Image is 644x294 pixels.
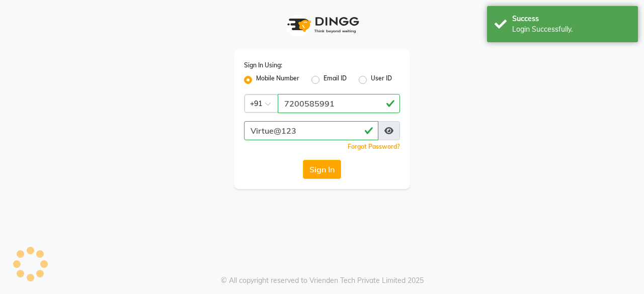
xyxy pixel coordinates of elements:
[348,143,400,150] a: Forgot Password?
[244,121,378,140] input: Username
[371,74,392,86] label: User ID
[512,24,630,35] div: Login Successfully.
[278,94,400,113] input: Username
[256,74,299,86] label: Mobile Number
[324,74,347,86] label: Email ID
[512,14,630,24] div: Success
[282,10,362,40] img: logo1.svg
[303,160,341,179] button: Sign In
[244,61,282,70] label: Sign In Using:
